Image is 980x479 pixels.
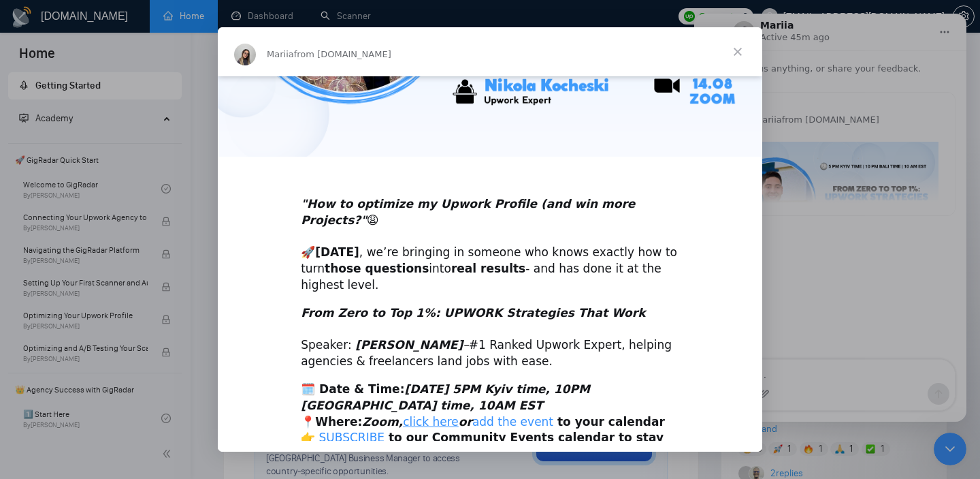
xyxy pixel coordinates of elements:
[21,375,32,386] button: Emoji picker
[43,375,54,386] button: Gif picker
[66,17,135,31] p: Active 45m ago
[315,415,665,429] b: Where: to your calendar
[355,338,463,352] b: [PERSON_NAME]
[301,431,664,461] b: to our Community Events calendar to stay updated on upcoming events
[301,305,679,370] div: Speaker: #1 Ranked Upwork Expert, helping agencies & freelancers land jobs with ease.
[362,415,557,429] i: Zoom, or
[65,375,76,386] button: Upload attachment
[319,431,385,444] a: SUBSCRIBE
[301,382,590,412] b: 🗓️ Date & Time:
[301,197,635,227] b: 😩
[301,382,679,463] div: 📍 👉
[12,346,261,369] textarea: Message…
[713,27,762,76] span: Close
[88,101,185,111] span: from [DOMAIN_NAME]
[267,49,294,59] span: Mariia
[472,415,553,429] a: add the event
[66,7,99,17] h1: Mariia
[403,415,459,429] a: click here
[301,197,635,227] i: "How to optimize my Upwork Profile (and win more Projects?"
[315,245,359,259] b: [DATE]
[61,101,88,111] span: Mariia
[9,5,35,31] button: go back
[28,95,50,117] img: Profile image for Mariia
[39,7,61,29] img: Profile image for Mariia
[234,44,256,65] img: Profile image for Mariia
[301,382,590,412] i: [DATE] 5PM Kyiv time, 10PM [GEOGRAPHIC_DATA] time, 10AM EST
[451,262,525,275] b: real results
[11,78,261,219] div: Mariia says…
[294,49,391,59] span: from [DOMAIN_NAME]
[301,306,645,320] i: From Zero to Top 1%: UPWORK Strategies That Work
[325,262,429,275] b: those questions
[301,180,679,294] div: 🚀 , we’re bringing in someone who knows exactly how to turn into - and has done it at the highest...
[352,338,469,352] i: –
[238,5,263,31] button: Home
[233,369,255,391] button: Send a message…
